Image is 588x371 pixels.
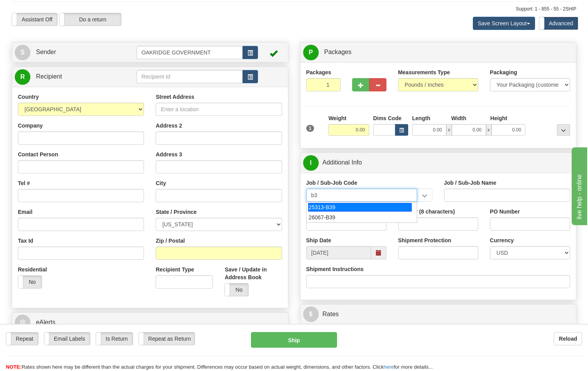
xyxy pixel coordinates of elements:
[18,237,33,245] label: Tax Id
[15,45,30,60] span: S
[156,208,197,216] label: State / Province
[490,68,517,76] label: Packaging
[251,332,337,348] button: Ship
[156,266,194,273] label: Recipient Type
[384,364,394,370] a: here
[225,283,248,296] label: No
[306,265,364,273] label: Shipment Instructions
[18,122,43,129] label: Company
[306,236,332,244] label: Ship Date
[15,69,123,85] a: R Recipient
[490,208,520,215] label: PO Number
[6,5,72,14] div: live help - online
[398,208,455,215] label: Activity (8 characters)
[15,44,137,60] a: S Sender
[6,332,38,345] label: Repeat
[303,306,574,322] a: $Rates
[303,45,319,60] span: P
[12,13,57,26] label: Assistant Off
[225,266,282,281] label: Save / Update in Address Book
[309,213,411,221] div: 26067-B39
[156,237,185,245] label: Zip / Postal
[398,68,450,76] label: Measurements Type
[6,364,21,370] span: NOTE:
[306,189,417,202] input: Please select
[444,179,497,187] label: Job / Sub-Job Name
[139,332,195,345] label: Repeat as Return
[18,150,58,158] label: Contact Person
[306,68,332,76] label: Packages
[473,17,535,30] button: Save Screen Layout
[156,150,182,158] label: Address 3
[308,203,412,212] div: 25313-B39
[303,155,319,171] span: I
[156,103,282,116] input: Enter a location
[156,93,194,101] label: Street Address
[36,49,56,55] span: Sender
[554,332,582,345] button: Reload
[18,179,30,187] label: Tel #
[15,69,30,85] span: R
[490,236,514,244] label: Currency
[486,124,491,136] span: x
[373,114,402,122] label: Dims Code
[44,332,90,345] label: Email Labels
[15,315,30,330] span: @
[306,179,357,187] label: Job / Sub-Job Code
[18,266,47,273] label: Residential
[36,73,62,80] span: Recipient
[398,236,451,244] label: Shipment Protection
[18,276,42,288] label: No
[137,46,243,59] input: Sender Id
[557,124,570,136] div: ...
[12,6,576,12] div: Support: 1 - 855 - 55 - 2SHIP
[539,17,578,30] label: Advanced
[303,306,319,322] span: $
[451,114,466,122] label: Width
[18,93,39,101] label: Country
[156,122,182,129] label: Address 2
[15,315,285,331] a: @ eAlerts
[96,332,133,345] label: Is Return
[324,49,351,55] span: Packages
[303,44,574,60] a: P Packages
[156,179,166,187] label: City
[306,125,314,132] span: 1
[328,114,346,122] label: Weight
[412,114,430,122] label: Length
[446,124,452,136] span: x
[490,114,507,122] label: Height
[559,336,577,342] b: Reload
[570,146,587,225] iframe: chat widget
[137,70,243,83] input: Recipient Id
[60,13,121,26] label: Do a return
[303,155,574,171] a: IAdditional Info
[36,319,55,325] span: eAlerts
[18,208,32,216] label: Email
